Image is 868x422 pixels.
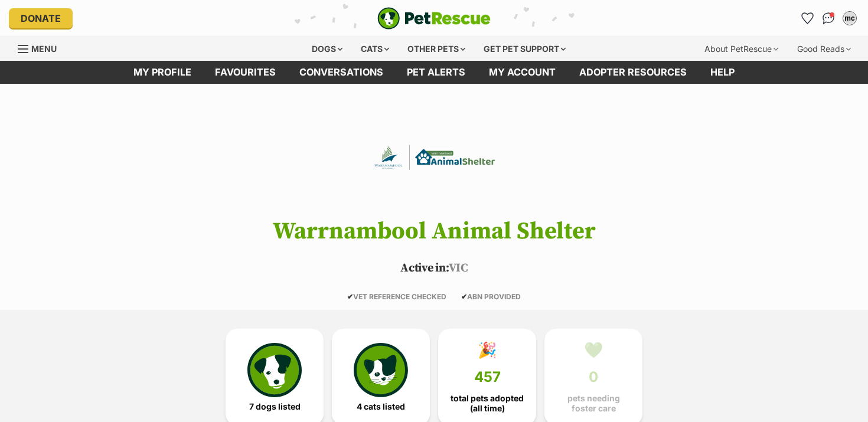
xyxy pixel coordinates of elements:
div: Get pet support [475,37,574,61]
span: Menu [31,44,57,54]
a: My account [477,61,567,84]
div: mc [844,12,856,24]
a: Menu [18,37,65,58]
span: Active in: [400,261,448,276]
a: Adopter resources [567,61,699,84]
span: 457 [474,369,501,385]
span: pets needing foster care [554,394,632,413]
div: Dogs [304,37,351,61]
span: VET REFERENCE CHECKED [347,292,446,301]
a: Help [699,61,746,84]
div: Other pets [399,37,474,61]
a: conversations [288,61,395,84]
a: Favourites [203,61,288,84]
a: PetRescue [377,7,491,30]
ul: Account quick links [798,9,859,28]
span: 7 dogs listed [249,402,301,411]
span: total pets adopted (all time) [448,394,526,413]
div: Cats [353,37,397,61]
a: Pet alerts [395,61,477,84]
div: 💚 [584,341,603,359]
img: cat-icon-068c71abf8fe30c970a85cd354bc8e23425d12f6e8612795f06af48be43a487a.svg [354,343,408,397]
span: 0 [589,369,598,385]
a: Favourites [798,9,817,28]
button: My account [840,9,859,28]
span: 4 cats listed [357,402,405,411]
img: petrescue-icon-eee76f85a60ef55c4a1927667547b313a7c0e82042636edf73dce9c88f694885.svg [247,343,302,397]
img: chat-41dd97257d64d25036548639549fe6c8038ab92f7586957e7f3b1b290dea8141.svg [823,12,835,24]
a: Conversations [819,9,838,28]
div: Good Reads [789,37,859,61]
icon: ✔ [461,292,467,301]
span: ABN PROVIDED [461,292,521,301]
img: logo-e224e6f780fb5917bec1dbf3a21bbac754714ae5b6737aabdf751b685950b380.svg [377,7,491,30]
div: About PetRescue [696,37,787,61]
a: Donate [9,8,73,28]
img: Warrnambool Animal Shelter [367,107,501,208]
a: My profile [122,61,203,84]
icon: ✔ [347,292,353,301]
div: 🎉 [478,341,497,359]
